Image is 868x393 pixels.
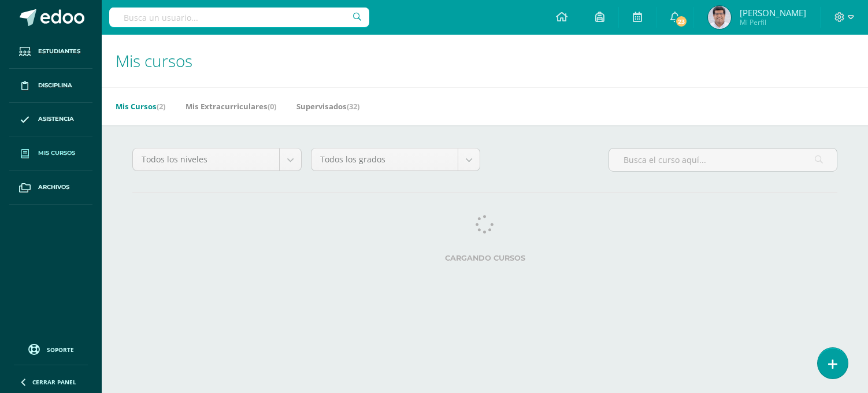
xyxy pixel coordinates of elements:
span: Mis cursos [116,50,192,72]
span: Todos los niveles [142,149,270,170]
span: Todos los grados [320,149,449,170]
span: (32) [347,101,359,112]
a: Mis Cursos(2) [116,97,165,116]
span: Soporte [47,346,74,354]
span: Mis cursos [38,149,75,158]
span: Cerrar panel [32,378,76,386]
span: [PERSON_NAME] [740,7,806,18]
a: Archivos [9,170,92,205]
a: Mis Extracurriculares(0) [186,97,276,116]
img: f4fdcbb07cdf70817b6bca09634cd6d3.png [708,6,731,29]
span: Asistencia [38,114,74,124]
input: Busca el curso aquí... [609,149,837,171]
span: 23 [675,15,688,28]
label: Cargando cursos [132,254,837,262]
a: Supervisados(32) [296,97,359,116]
a: Disciplina [9,69,92,103]
span: Mi Perfil [740,17,806,27]
a: Todos los grados [311,149,480,170]
a: Mis cursos [9,136,92,170]
a: Todos los niveles [133,149,301,170]
input: Busca un usuario... [109,8,369,27]
span: Archivos [38,183,69,192]
a: Estudiantes [9,35,92,69]
span: Estudiantes [38,47,80,56]
span: (2) [157,101,165,112]
a: Asistencia [9,103,92,137]
span: Disciplina [38,81,72,90]
span: (0) [268,101,276,112]
a: Soporte [14,341,88,357]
